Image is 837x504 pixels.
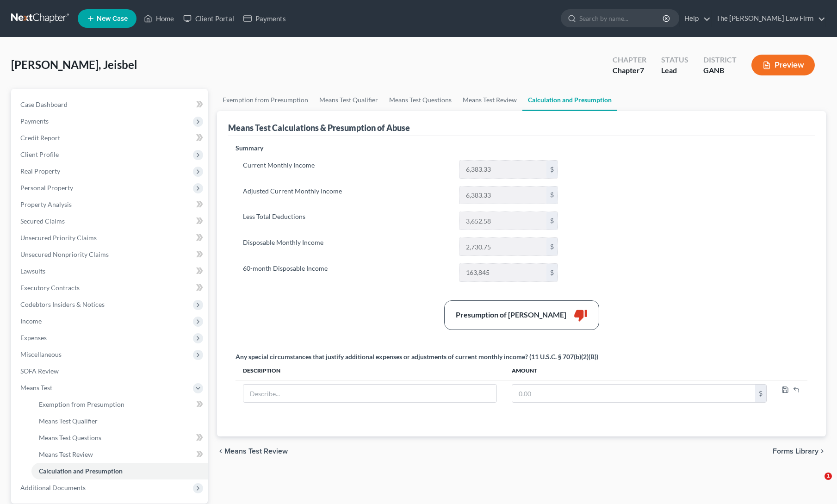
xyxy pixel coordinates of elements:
[512,385,755,402] input: 0.00
[31,396,208,413] a: Exemption from Presumption
[238,237,454,256] label: Disposable Monthly Income
[236,352,598,361] div: Any special circumstances that justify additional expenses or adjustments of current monthly inco...
[20,350,62,358] span: Miscellaneous
[20,334,47,342] span: Expenses
[459,238,546,255] input: 0.00
[20,234,97,242] span: Unsecured Priority Claims
[39,467,123,475] span: Calculation and Presumption
[13,230,208,246] a: Unsecured Priority Claims
[13,130,208,146] a: Credit Report
[459,187,546,204] input: 0.00
[39,434,101,442] span: Means Test Questions
[546,212,558,230] div: $
[179,10,239,27] a: Client Portal
[712,10,825,27] a: The [PERSON_NAME] Law Firm
[825,473,832,480] span: 1
[238,160,454,179] label: Current Monthly Income
[11,58,137,71] span: [PERSON_NAME], Jeisbel
[546,187,558,204] div: $
[20,484,86,492] span: Additional Documents
[579,10,664,27] input: Search by name...
[459,212,546,230] input: 0.00
[459,161,546,178] input: 0.00
[773,448,826,455] button: Forms Library chevron_right
[504,361,774,380] th: Amount
[459,264,546,281] input: 0.00
[13,246,208,263] a: Unsecured Nonpriority Claims
[20,100,68,108] span: Case Dashboard
[574,308,588,322] i: thumb_down
[661,65,688,76] div: Lead
[20,117,49,125] span: Payments
[755,385,766,402] div: $
[13,263,208,280] a: Lawsuits
[457,89,522,111] a: Means Test Review
[13,363,208,380] a: SOFA Review
[31,446,208,463] a: Means Test Review
[243,385,496,402] input: Describe...
[680,10,711,27] a: Help
[20,217,65,225] span: Secured Claims
[640,66,644,75] span: 7
[238,186,454,205] label: Adjusted Current Monthly Income
[20,267,45,275] span: Lawsuits
[522,89,617,111] a: Calculation and Presumption
[20,300,105,308] span: Codebtors Insiders & Notices
[13,280,208,296] a: Executory Contracts
[546,238,558,255] div: $
[806,473,828,495] iframe: Intercom live chat
[703,55,737,65] div: District
[39,417,98,425] span: Means Test Qualifier
[236,143,565,153] p: Summary
[217,89,314,111] a: Exemption from Presumption
[13,213,208,230] a: Secured Claims
[613,65,646,76] div: Chapter
[384,89,457,111] a: Means Test Questions
[20,317,42,325] span: Income
[20,384,52,392] span: Means Test
[20,284,80,292] span: Executory Contracts
[97,15,128,22] span: New Case
[20,167,60,175] span: Real Property
[456,310,566,320] div: Presumption of [PERSON_NAME]
[20,250,109,258] span: Unsecured Nonpriority Claims
[31,413,208,429] a: Means Test Qualifier
[20,184,73,192] span: Personal Property
[228,122,410,133] div: Means Test Calculations & Presumption of Abuse
[13,96,208,113] a: Case Dashboard
[238,263,454,282] label: 60-month Disposable Income
[31,429,208,446] a: Means Test Questions
[20,134,60,142] span: Credit Report
[546,264,558,281] div: $
[236,361,504,380] th: Description
[39,400,124,408] span: Exemption from Presumption
[217,448,224,455] i: chevron_left
[239,10,291,27] a: Payments
[546,161,558,178] div: $
[703,65,737,76] div: GANB
[13,196,208,213] a: Property Analysis
[818,448,826,455] i: chevron_right
[661,55,688,65] div: Status
[238,212,454,230] label: Less Total Deductions
[751,55,815,75] button: Preview
[613,55,646,65] div: Chapter
[31,463,208,479] a: Calculation and Presumption
[139,10,179,27] a: Home
[20,367,59,375] span: SOFA Review
[20,150,59,158] span: Client Profile
[773,448,818,455] span: Forms Library
[224,448,288,455] span: Means Test Review
[20,200,72,208] span: Property Analysis
[217,448,288,455] button: chevron_left Means Test Review
[314,89,384,111] a: Means Test Qualifier
[39,450,93,458] span: Means Test Review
